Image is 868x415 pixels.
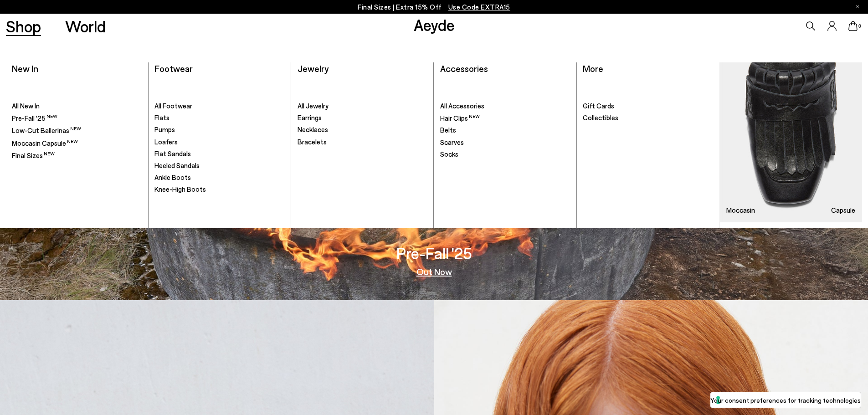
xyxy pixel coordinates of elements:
[583,113,618,122] span: Collectibles
[298,125,428,134] a: Necklaces
[298,63,329,74] a: Jewelry
[298,102,329,110] span: All Jewelry
[154,149,191,158] span: Flat Sandals
[448,3,510,11] span: Navigate to /collections/ss25-final-sizes
[154,185,285,194] a: Knee-High Boots
[154,125,285,134] a: Pumps
[298,113,428,123] a: Earrings
[414,15,455,34] a: Aeyde
[440,63,488,74] a: Accessories
[154,161,285,170] a: Heeled Sandals
[440,102,570,111] a: All Accessories
[583,63,603,74] a: More
[154,161,200,169] span: Heeled Sandals
[14,12,49,20] a: Back to Top
[6,18,41,34] a: Shop
[298,138,428,147] a: Bracelets
[4,29,133,39] h3: Style
[298,125,328,133] span: Necklaces
[831,207,855,214] h3: Capsule
[440,138,570,147] a: Scarves
[298,138,327,146] span: Bracelets
[154,102,285,111] a: All Footwear
[298,102,428,111] a: All Jewelry
[583,102,714,111] a: Gift Cards
[440,150,570,159] a: Socks
[11,63,26,71] span: 16 px
[154,138,178,146] span: Loafers
[440,150,458,158] span: Socks
[583,113,714,123] a: Collectibles
[12,102,40,110] span: All New In
[154,185,206,193] span: Knee-High Boots
[440,126,570,135] a: Belts
[416,267,452,276] a: Out Now
[12,126,81,134] span: Low-Cut Ballerinas
[154,125,175,133] span: Pumps
[154,138,285,147] a: Loafers
[4,55,31,63] label: Font Size
[12,139,78,147] span: Moccasin Capsule
[154,173,191,181] span: Ankle Boots
[12,63,38,74] a: New In
[12,151,55,159] span: Final Sizes
[12,113,142,123] a: Pre-Fall '25
[154,63,193,74] a: Footwear
[12,151,142,160] a: Final Sizes
[440,138,464,146] span: Scarves
[440,113,570,123] a: Hair Clips
[720,62,862,222] img: Mobile_e6eede4d-78b8-4bd1-ae2a-4197e375e133_900x.jpg
[12,126,142,135] a: Low-Cut Ballerinas
[710,392,861,408] button: Your consent preferences for tracking technologies
[12,102,142,111] a: All New In
[154,113,285,123] a: Flats
[396,245,472,261] h3: Pre-Fall '25
[440,102,484,110] span: All Accessories
[720,62,862,222] a: Moccasin Capsule
[440,114,480,122] span: Hair Clips
[848,21,858,31] a: 0
[358,1,510,13] p: Final Sizes | Extra 15% Off
[583,102,614,110] span: Gift Cards
[710,395,861,405] label: Your consent preferences for tracking technologies
[440,126,456,134] span: Belts
[12,138,142,148] a: Moccasin Capsule
[858,24,862,29] span: 0
[154,113,169,122] span: Flats
[154,149,285,159] a: Flat Sandals
[154,102,192,110] span: All Footwear
[154,173,285,182] a: Ankle Boots
[12,114,57,122] span: Pre-Fall '25
[298,113,322,122] span: Earrings
[65,18,106,34] a: World
[4,4,133,12] div: Outline
[726,207,755,214] h3: Moccasin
